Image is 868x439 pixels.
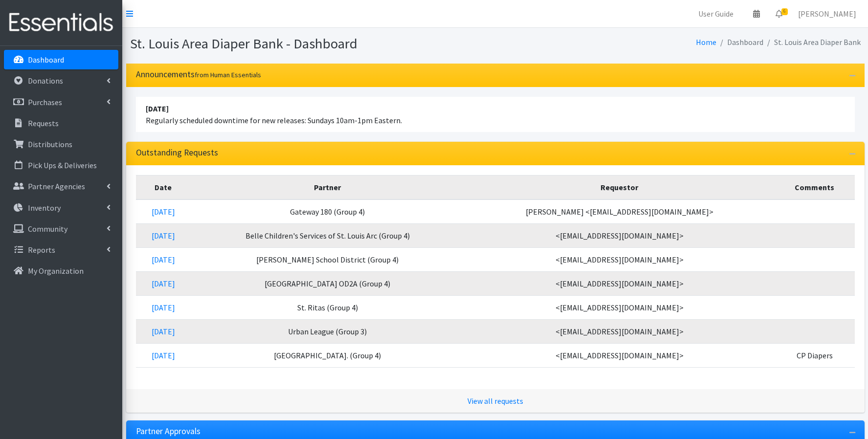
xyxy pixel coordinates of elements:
[4,240,118,260] a: Reports
[465,199,775,224] td: [PERSON_NAME] <[EMAIL_ADDRESS][DOMAIN_NAME]>
[465,295,775,319] td: <[EMAIL_ADDRESS][DOMAIN_NAME]>
[465,271,775,295] td: <[EMAIL_ADDRESS][DOMAIN_NAME]>
[465,247,775,271] td: <[EMAIL_ADDRESS][DOMAIN_NAME]>
[28,181,85,191] p: Partner Agencies
[146,104,169,113] strong: [DATE]
[4,92,118,112] a: Purchases
[191,343,465,367] td: [GEOGRAPHIC_DATA]. (Group 4)
[152,231,175,241] a: [DATE]
[136,426,200,437] h3: Partner Approvals
[152,279,175,288] a: [DATE]
[195,70,261,79] small: from Human Essentials
[28,97,62,107] p: Purchases
[28,160,97,170] p: Pick Ups & Deliveries
[696,37,716,47] a: Home
[28,224,67,234] p: Community
[136,69,261,80] h3: Announcements
[4,50,118,69] a: Dashboard
[28,118,59,128] p: Requests
[191,319,465,343] td: Urban League (Group 3)
[130,35,492,52] h1: St. Louis Area Diaper Bank - Dashboard
[28,76,63,86] p: Donations
[28,139,72,149] p: Distributions
[136,97,855,132] li: Regularly scheduled downtime for new releases: Sundays 10am-1pm Eastern.
[136,148,218,158] h3: Outstanding Requests
[465,223,775,247] td: <[EMAIL_ADDRESS][DOMAIN_NAME]>
[790,4,864,23] a: [PERSON_NAME]
[467,396,523,406] a: View all requests
[152,303,175,312] a: [DATE]
[191,271,465,295] td: [GEOGRAPHIC_DATA] OD2A (Group 4)
[191,223,465,247] td: Belle Children's Services of St. Louis Arc (Group 4)
[191,247,465,271] td: [PERSON_NAME] School District (Group 4)
[152,207,175,217] a: [DATE]
[4,261,118,281] a: My Organization
[465,319,775,343] td: <[EMAIL_ADDRESS][DOMAIN_NAME]>
[781,8,788,15] span: 6
[191,175,465,199] th: Partner
[28,245,55,255] p: Reports
[28,266,84,276] p: My Organization
[191,199,465,224] td: Gateway 180 (Group 4)
[28,55,64,65] p: Dashboard
[465,175,775,199] th: Requestor
[152,351,175,360] a: [DATE]
[690,4,741,23] a: User Guide
[136,175,191,199] th: Date
[763,35,861,49] li: St. Louis Area Diaper Bank
[4,198,118,218] a: Inventory
[4,219,118,239] a: Community
[4,113,118,133] a: Requests
[4,6,118,39] img: HumanEssentials
[152,327,175,336] a: [DATE]
[191,295,465,319] td: St. Ritas (Group 4)
[4,176,118,196] a: Partner Agencies
[775,343,854,367] td: CP Diapers
[4,155,118,175] a: Pick Ups & Deliveries
[4,134,118,154] a: Distributions
[28,203,61,213] p: Inventory
[768,4,790,23] a: 6
[152,255,175,264] a: [DATE]
[4,71,118,90] a: Donations
[465,343,775,367] td: <[EMAIL_ADDRESS][DOMAIN_NAME]>
[716,35,763,49] li: Dashboard
[775,175,854,199] th: Comments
